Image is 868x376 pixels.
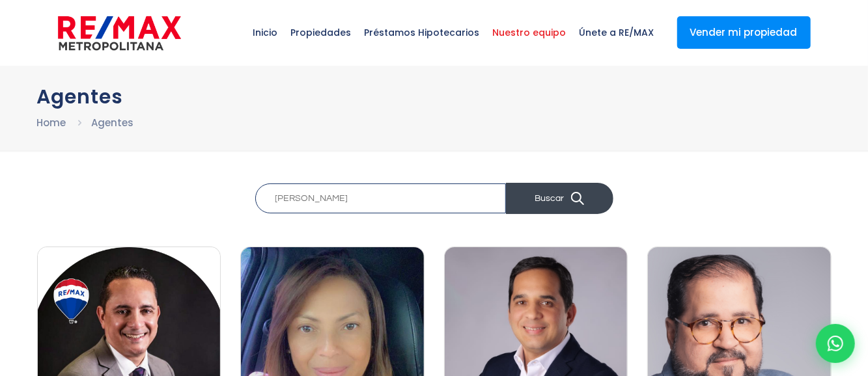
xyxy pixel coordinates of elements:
[255,183,506,213] input: Buscar agentes
[506,183,613,214] button: Buscar
[37,85,832,108] h1: Agentes
[358,13,486,52] span: Préstamos Hipotecarios
[247,13,285,52] span: Inicio
[92,114,134,131] li: Agentes
[486,13,573,52] span: Nuestro equipo
[285,13,358,52] span: Propiedades
[573,13,661,52] span: Únete a RE/MAX
[677,16,811,49] a: Vender mi propiedad
[58,14,181,53] img: remax-metropolitana-logo
[37,116,66,129] a: Home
